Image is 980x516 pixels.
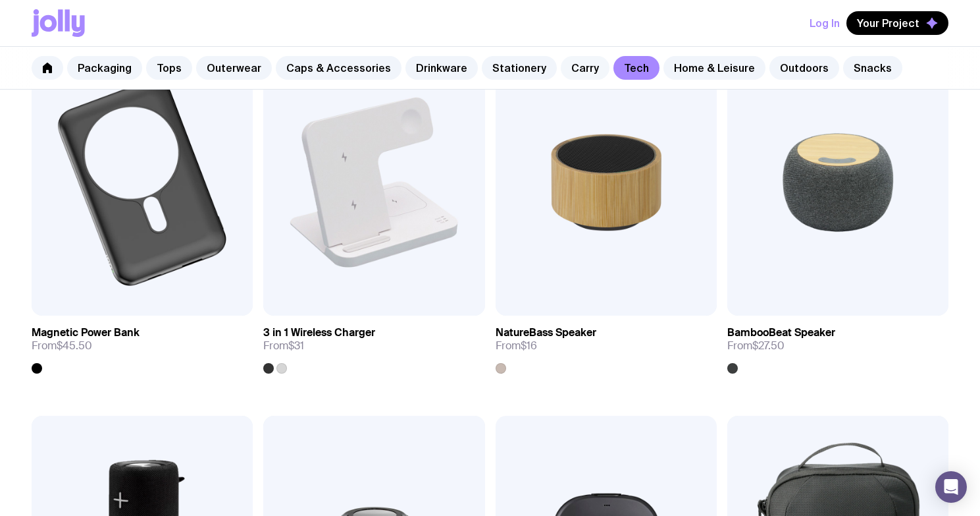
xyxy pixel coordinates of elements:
[727,339,785,353] span: From
[263,339,304,353] span: From
[57,339,92,353] span: $45.50
[613,56,659,80] a: Tech
[276,56,401,80] a: Caps & Accessories
[496,326,596,339] h3: NatureBass Speaker
[496,316,717,374] a: NatureBass SpeakerFrom$16
[752,339,785,353] span: $27.50
[935,471,967,503] div: Open Intercom Messenger
[67,56,142,80] a: Packaging
[405,56,478,80] a: Drinkware
[196,56,272,80] a: Outerwear
[663,56,765,80] a: Home & Leisure
[521,339,537,353] span: $16
[846,11,948,35] button: Your Project
[727,316,948,374] a: BambooBeat SpeakerFrom$27.50
[843,56,902,80] a: Snacks
[561,56,609,80] a: Carry
[769,56,839,80] a: Outdoors
[810,11,840,35] button: Log In
[146,56,192,80] a: Tops
[32,339,92,353] span: From
[263,326,375,339] h3: 3 in 1 Wireless Charger
[482,56,557,80] a: Stationery
[288,339,304,353] span: $31
[496,339,537,353] span: From
[263,316,484,374] a: 3 in 1 Wireless ChargerFrom$31
[32,326,140,339] h3: Magnetic Power Bank
[857,16,919,30] span: Your Project
[32,316,253,374] a: Magnetic Power BankFrom$45.50
[727,326,835,339] h3: BambooBeat Speaker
